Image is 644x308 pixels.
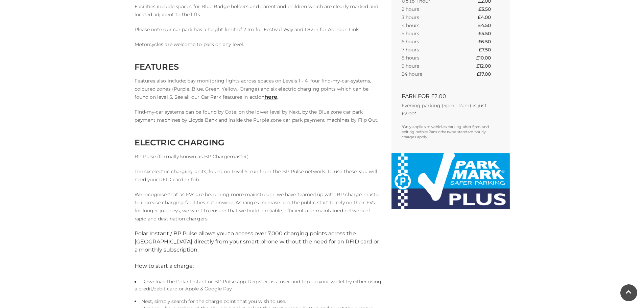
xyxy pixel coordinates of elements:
[135,77,381,101] p: Features also include: bay monitoring lights across spaces on Levels 1 - 4, four find-my-car-syst...
[135,25,381,33] p: Please note our car park has a height limit of 2.1m for Festival Way and 1.82m for Alencon Link
[478,5,499,13] th: £3.50
[402,101,500,118] p: Evening parking (5pm - 2am) is just £2.00*
[402,93,500,99] h2: PARK FOR £2.00
[476,54,500,62] th: £10.00
[402,5,456,13] th: 2 hours
[135,230,381,254] div: Polar Instant / BP Pulse allows you to access over 7,000 charging points across the [GEOGRAPHIC_D...
[402,38,456,46] th: 6 hours
[135,167,381,184] p: The six electric charging units, found on Level 5, run from the BP Pulse network. To use these, y...
[135,40,381,48] p: Motorcycles are welcome to park on any level.
[478,29,499,38] th: £5.50
[478,38,499,46] th: £6.50
[135,298,381,305] li: Next, simply search for the charge point that you wish to use.
[135,138,381,147] h2: ELECTRIC CHARGING
[402,62,456,70] th: 9 hours
[478,21,499,29] th: £4.50
[402,29,456,38] th: 5 hours
[135,190,381,223] p: We recognise that as EVs are becoming more mainstream, we have teamed up with BP charge master to...
[477,70,500,78] th: £17.00
[402,54,456,62] th: 8 hours
[402,70,456,78] th: 24 hours
[135,62,381,72] h2: FEATURES
[135,262,381,270] div: How to start a charge:
[478,13,499,21] th: £4.00
[476,62,500,70] th: £12.00
[402,13,456,21] th: 3 hours
[402,21,456,29] th: 4 hours
[135,278,381,292] li: Download the Polar Instant or BP Pulse app. Register as a user and top-up your wallet by either u...
[402,46,456,54] th: 7 hours
[264,94,277,100] a: here
[135,2,381,19] p: Facilities include spaces for Blue Badge holders and parent and children which are clearly marked...
[391,153,510,209] img: Park-Mark-Plus-LG.jpeg
[402,124,500,140] p: *Only applies to vehicles parking after 5pm and exiting before 2am otherwise standard hourly char...
[135,108,381,124] p: Find-my-car systems can be found by Cote, on the lower level by Next, by the Blue zone car park p...
[479,46,499,54] th: £7.50
[135,152,381,161] p: BP Pulse (formally known as BP Chargemaster) -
